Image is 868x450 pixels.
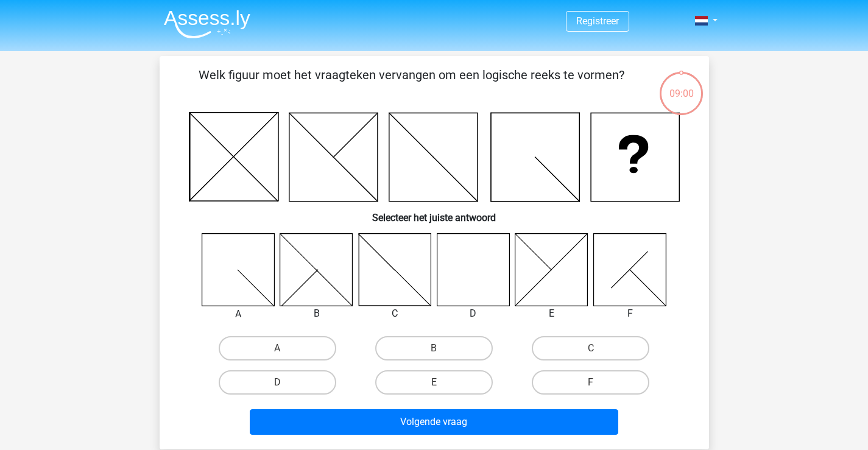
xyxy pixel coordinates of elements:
label: C [532,336,649,360]
p: Welk figuur moet het vraagteken vervangen om een logische reeks te vormen? [179,66,644,102]
div: A [192,307,284,322]
img: Assessly [164,10,250,38]
label: F [532,370,649,395]
a: Registreer [576,15,619,27]
label: E [375,370,493,395]
div: D [428,306,520,321]
div: B [270,306,362,321]
div: E [506,306,598,321]
button: Volgende vraag [250,409,618,435]
label: B [375,336,493,360]
label: D [219,370,336,395]
div: 09:00 [658,71,704,101]
div: F [584,306,676,321]
div: C [349,306,441,321]
h6: Selecteer het juiste antwoord [179,202,690,223]
label: A [219,336,336,360]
